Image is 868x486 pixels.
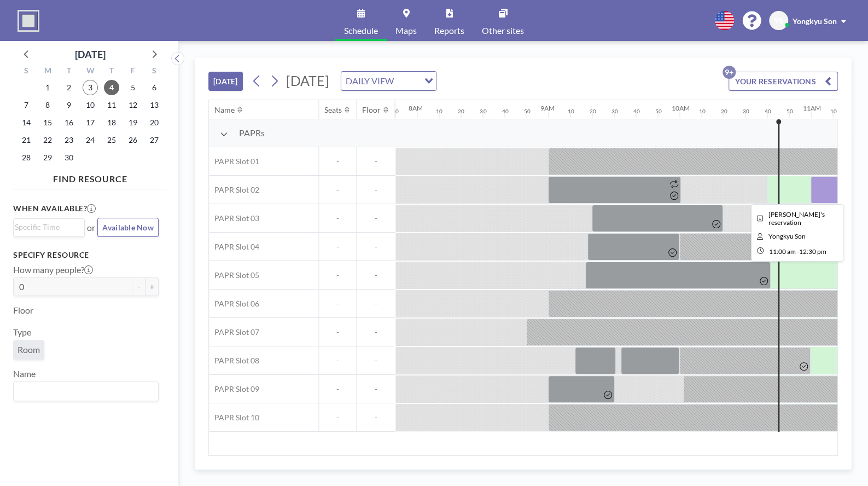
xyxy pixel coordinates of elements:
div: 8AM [409,104,423,112]
span: Other sites [482,26,524,35]
div: 20 [720,108,727,115]
span: PAPR Slot 09 [209,384,259,394]
div: 50 [786,108,793,115]
div: 11AM [802,104,820,112]
span: Available Now [102,223,154,232]
div: 40 [502,108,508,115]
span: - [319,327,356,337]
span: PAPR Slot 03 [209,213,259,223]
span: Wednesday, September 24, 2025 [83,132,98,148]
span: Sunday, September 28, 2025 [19,150,34,165]
div: 10 [567,108,574,115]
div: Search for option [14,219,84,235]
span: - [319,270,356,280]
button: YOUR RESERVATIONS9+ [729,72,838,91]
div: 40 [764,108,771,115]
span: Yongkyu Son [768,232,806,240]
span: Tuesday, September 30, 2025 [61,150,77,165]
span: DAILY VIEW [343,74,396,88]
input: Search for option [15,384,152,398]
span: - [357,213,395,223]
div: 10 [830,108,836,115]
span: Sunday, September 14, 2025 [19,115,34,130]
div: 10 [436,108,442,115]
div: [DATE] [75,47,106,62]
span: Wednesday, September 17, 2025 [83,115,98,130]
span: - [797,247,799,256]
span: [DATE] [286,72,329,89]
p: 9+ [723,66,736,79]
span: PAPR Slot 06 [209,299,259,309]
span: Friday, September 26, 2025 [125,132,141,148]
span: Tuesday, September 16, 2025 [61,115,77,130]
span: Sunday, September 21, 2025 [19,132,34,148]
div: Floor [362,105,381,115]
div: 40 [633,108,639,115]
span: Thursday, September 4, 2025 [104,80,119,95]
div: 20 [589,108,596,115]
span: Thursday, September 18, 2025 [104,115,119,130]
span: - [357,185,395,195]
span: Friday, September 5, 2025 [125,80,141,95]
div: Search for option [14,382,158,401]
span: - [319,356,356,366]
div: Search for option [341,72,436,90]
label: How many people? [13,264,93,275]
div: 50 [392,108,399,115]
span: - [319,413,356,423]
span: Thursday, September 11, 2025 [104,97,119,113]
span: Monday, September 1, 2025 [40,80,55,95]
span: Maps [395,26,417,35]
div: 10AM [671,104,689,112]
div: 9AM [540,104,554,112]
span: - [357,157,395,166]
span: Saturday, September 13, 2025 [147,97,162,113]
span: - [319,384,356,394]
div: W [80,65,101,79]
span: Yongkyu's reservation [768,210,825,227]
span: Friday, September 12, 2025 [125,97,141,113]
span: PAPR Slot 01 [209,157,259,166]
span: - [319,213,356,223]
div: 10 [698,108,705,115]
span: Saturday, September 20, 2025 [147,115,162,130]
span: - [319,157,356,166]
span: Reports [434,26,464,35]
div: 50 [523,108,530,115]
span: PAPR Slot 04 [209,242,259,252]
div: 30 [742,108,749,115]
span: PAPR Slot 02 [209,185,259,195]
div: F [122,65,143,79]
button: Available Now [97,218,159,237]
span: Tuesday, September 2, 2025 [61,80,77,95]
span: - [319,299,356,309]
input: Search for option [397,74,418,88]
span: Wednesday, September 10, 2025 [83,97,98,113]
span: - [357,270,395,280]
span: - [357,299,395,309]
span: PAPR Slot 08 [209,356,259,366]
span: Monday, September 22, 2025 [40,132,55,148]
div: 50 [655,108,661,115]
h4: FIND RESOURCE [13,169,167,184]
span: - [357,242,395,252]
div: S [16,65,37,79]
span: 11:00 AM [769,247,796,256]
span: Schedule [344,26,378,35]
span: 12:30 PM [799,247,826,256]
span: PAPR Slot 07 [209,327,259,337]
div: M [37,65,59,79]
span: - [357,384,395,394]
div: Seats [324,105,342,115]
button: - [132,277,145,296]
span: PAPR Slot 05 [209,270,259,280]
span: Tuesday, September 23, 2025 [61,132,77,148]
button: + [145,277,159,296]
span: - [357,356,395,366]
span: Monday, September 29, 2025 [40,150,55,165]
span: Room [18,344,40,355]
span: Friday, September 19, 2025 [125,115,141,130]
span: - [357,413,395,423]
span: - [319,242,356,252]
div: Name [214,105,235,115]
